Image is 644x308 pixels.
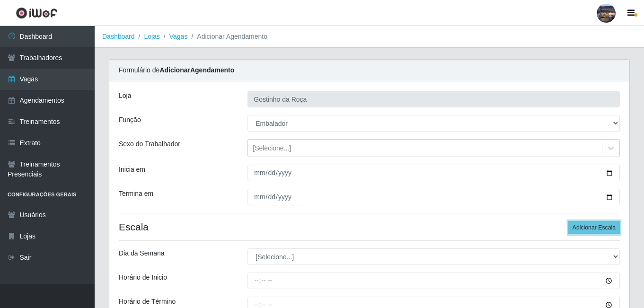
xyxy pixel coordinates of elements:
input: 00/00/0000 [247,165,620,181]
div: [Selecione...] [253,143,291,153]
input: 00/00/0000 [247,189,620,205]
label: Horário de Término [119,297,176,307]
img: CoreUI Logo [16,7,58,19]
h4: Escala [119,221,620,233]
div: Formulário de [109,60,629,81]
input: 00:00 [247,273,620,289]
label: Horário de Inicio [119,273,167,282]
a: Dashboard [102,33,135,40]
label: Função [119,115,141,125]
a: Lojas [144,33,159,40]
li: Adicionar Agendamento [187,32,267,42]
label: Loja [119,91,131,101]
a: Vagas [169,33,188,40]
label: Termina em [119,189,153,199]
nav: breadcrumb [95,26,644,48]
label: Inicia em [119,165,145,175]
strong: Adicionar Agendamento [159,66,234,74]
label: Sexo do Trabalhador [119,139,180,149]
label: Dia da Semana [119,248,165,258]
button: Adicionar Escala [568,221,620,234]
